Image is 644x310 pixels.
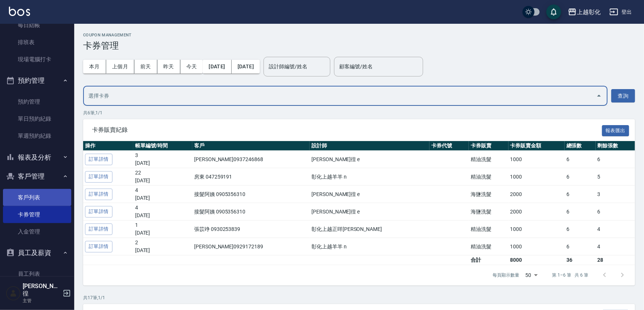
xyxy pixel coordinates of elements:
td: 36 [565,255,596,265]
a: 訂單詳情 [85,241,112,252]
p: 共 17 筆, 1 / 1 [83,294,635,301]
td: 精油洗髮 [469,168,508,186]
a: 訂單詳情 [85,171,112,183]
td: 6 [565,168,596,186]
th: 剩餘張數 [596,141,635,151]
td: 28 [596,255,635,265]
th: 客戶 [192,141,310,151]
button: 客戶管理 [3,167,71,186]
button: 前天 [134,60,157,74]
button: 上越彰化 [565,4,604,20]
a: 報表匯出 [602,127,630,134]
button: save [546,4,561,19]
button: 報表匯出 [602,125,630,137]
p: 共 6 筆, 1 / 1 [83,110,635,116]
p: [DATE] [135,177,190,185]
td: 精油洗髮 [469,151,508,168]
td: 2000 [509,186,565,203]
a: 現場電腦打卡 [3,51,71,68]
td: 6 [565,151,596,168]
button: 今天 [180,60,203,74]
th: 操作 [83,141,133,151]
button: 報表及分析 [3,148,71,167]
a: 排班表 [3,34,71,51]
td: 接髮阿姨 0905356310 [192,186,310,203]
td: 2000 [509,203,565,221]
a: 單週預約紀錄 [3,127,71,144]
button: close [593,90,605,102]
td: 彰化上越正咩[PERSON_NAME] [310,221,429,238]
th: 卡券代號 [429,141,469,151]
button: 本月 [83,60,106,74]
td: [PERSON_NAME]0937246868 [192,151,310,168]
p: [DATE] [135,229,190,237]
p: [DATE] [135,247,190,254]
a: 卡券管理 [3,206,71,223]
button: 查詢 [611,89,635,103]
td: 海鹽洗髮 [469,186,508,203]
td: [PERSON_NAME]0929172189 [192,238,310,255]
td: 合計 [469,255,508,265]
a: 客戶列表 [3,189,71,206]
td: [PERSON_NAME]徨 e [310,186,429,203]
td: 1000 [509,151,565,168]
td: 6 [565,238,596,255]
p: [DATE] [135,159,190,167]
img: Person [6,286,21,301]
td: 5 [596,168,635,186]
a: 訂單詳情 [85,189,112,200]
td: 3 [596,186,635,203]
td: 張苡竫 0930253839 [192,221,310,238]
td: 6 [565,186,596,203]
td: 6 [565,221,596,238]
td: 4 [133,186,192,203]
img: Logo [9,7,30,16]
th: 帳單編號/時間 [133,141,192,151]
p: [DATE] [135,194,190,202]
td: 8000 [509,255,565,265]
td: 2 [133,238,192,255]
a: 入金管理 [3,223,71,240]
td: 6 [596,151,635,168]
h3: 卡券管理 [83,40,635,51]
span: 卡券販賣紀錄 [92,126,602,134]
td: 1000 [509,168,565,186]
p: [DATE] [135,212,190,219]
td: 接髮阿姨 0905356310 [192,203,310,221]
td: 22 [133,168,192,186]
th: 總張數 [565,141,596,151]
td: 彰化上越羊羊 n [310,168,429,186]
td: [PERSON_NAME]徨 e [310,203,429,221]
button: 登出 [607,5,635,19]
td: 3 [133,151,192,168]
a: 訂單詳情 [85,154,112,165]
td: 房東 047259191 [192,168,310,186]
button: 昨天 [157,60,180,74]
td: 4 [596,238,635,255]
td: 6 [596,203,635,221]
td: 4 [133,203,192,221]
div: 50 [523,265,540,285]
td: 精油洗髮 [469,238,508,255]
a: 每日結帳 [3,17,71,34]
th: 設計師 [310,141,429,151]
button: [DATE] [232,60,260,74]
a: 員工列表 [3,265,71,283]
a: 訂單詳情 [85,223,112,235]
td: [PERSON_NAME]徨 e [310,151,429,168]
button: 預約管理 [3,71,71,90]
td: 1 [133,221,192,238]
td: 4 [596,221,635,238]
a: 預約管理 [3,93,71,110]
h5: [PERSON_NAME]徨 [23,283,61,297]
td: 1000 [509,221,565,238]
th: 卡券販賣金額 [509,141,565,151]
p: 第 1–6 筆 共 6 筆 [552,272,588,278]
input: 選擇卡券 [86,89,593,102]
a: 單日預約紀錄 [3,110,71,127]
div: 上越彰化 [577,7,601,17]
h2: Coupon Management [83,33,635,37]
a: 訂單詳情 [85,206,112,218]
td: 精油洗髮 [469,221,508,238]
td: 1000 [509,238,565,255]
